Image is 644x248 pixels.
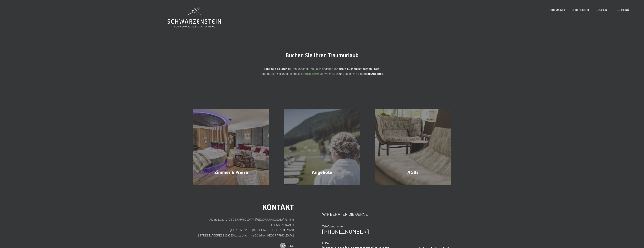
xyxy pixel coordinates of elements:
[322,224,343,228] span: Telefonnummer
[322,228,369,235] a: [PHONE_NUMBER]
[228,66,416,76] p: durch unser All-inklusive Angebot und zum ! Oder nutzen Sie unser schnelles wir melden uns gleich...
[193,217,294,238] p: Alpine Luxury [GEOGRAPHIC_DATA] [GEOGRAPHIC_DATA] Familie [PERSON_NAME] [PERSON_NAME] GmbH MwSt.-...
[261,228,262,232] span: |
[302,72,325,75] a: Anfrageformular
[362,67,379,70] strong: besten Preis
[548,8,565,11] a: Premium Spa
[245,233,245,237] span: |
[282,244,294,248] span: Anreise
[621,8,629,11] span: Menü
[284,218,284,221] span: |
[262,203,294,212] span: Kontakt
[338,67,357,70] strong: direkt buchen
[367,109,458,185] a: Buchung AGBs
[186,109,277,185] a: Buchung Zimmer & Preise
[266,233,266,237] span: |
[322,212,368,216] span: Wir beraten Sie gerne
[322,241,330,245] span: E-Mail
[407,170,418,175] span: AGBs
[572,8,589,11] a: Bildergalerie
[312,170,332,175] span: Angebote
[264,67,289,70] strong: Top Preis-Leistung
[277,109,368,185] a: Buchung Angebote
[214,170,248,175] span: Zimmer & Preise
[280,244,294,248] a: Anreise
[225,233,226,237] span: |
[286,52,359,59] span: Buchen Sie Ihren Traumurlaub
[366,72,384,75] strong: Top Angebot.
[255,233,255,237] span: |
[596,8,607,11] a: BUCHEN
